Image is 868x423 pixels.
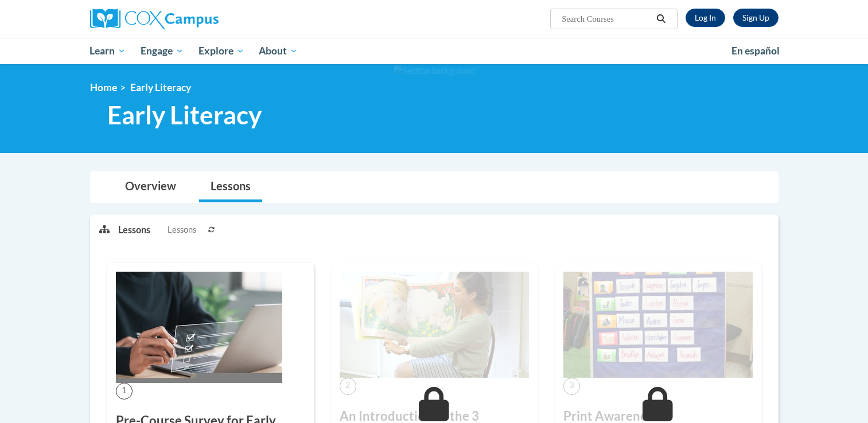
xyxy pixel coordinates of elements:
[724,39,787,63] a: En español
[107,100,262,130] span: Early Literacy
[563,378,580,394] span: 3
[733,9,779,27] a: Register
[652,12,670,26] button: Search
[168,224,196,236] span: Lessons
[191,38,252,64] a: Explore
[199,172,262,202] a: Lessons
[73,38,796,64] div: Main menu
[89,44,126,58] span: Learn
[90,9,219,29] img: Cox Campus
[83,38,134,64] a: Learn
[116,272,282,383] img: Course Image
[251,38,305,64] a: About
[116,383,133,399] span: 1
[259,44,298,58] span: About
[394,65,475,77] img: Section background
[133,38,191,64] a: Engage
[90,81,117,93] a: Home
[130,81,191,93] span: Early Literacy
[118,224,150,236] p: Lessons
[198,44,244,58] span: Explore
[340,272,529,378] img: Course Image
[731,45,780,57] span: En español
[141,44,184,58] span: Engage
[340,378,356,394] span: 2
[563,272,753,378] img: Course Image
[686,9,725,27] a: Log In
[90,9,308,29] a: Cox Campus
[114,172,188,202] a: Overview
[560,12,652,26] input: Search Courses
